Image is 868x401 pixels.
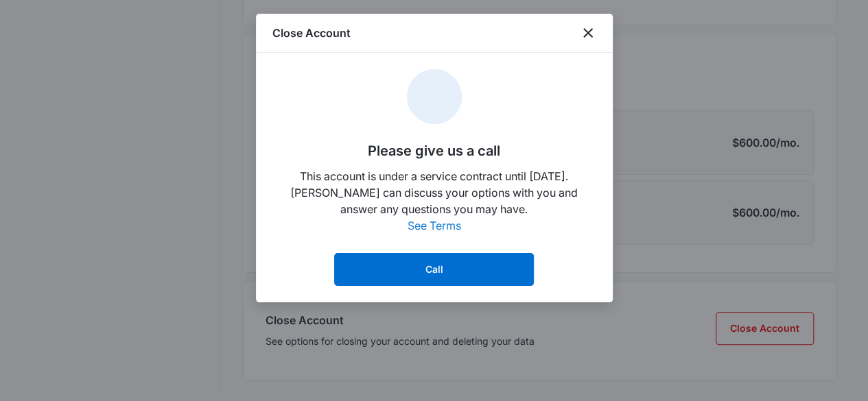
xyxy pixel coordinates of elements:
[334,253,534,286] a: Call
[580,25,596,41] button: close
[272,25,351,41] h1: Close Account
[407,69,462,124] span: JF
[368,141,500,161] h5: Please give us a call
[272,168,596,217] p: This account is under a service contract until [DATE]. [PERSON_NAME] can discuss your options wit...
[408,219,461,232] a: See Terms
